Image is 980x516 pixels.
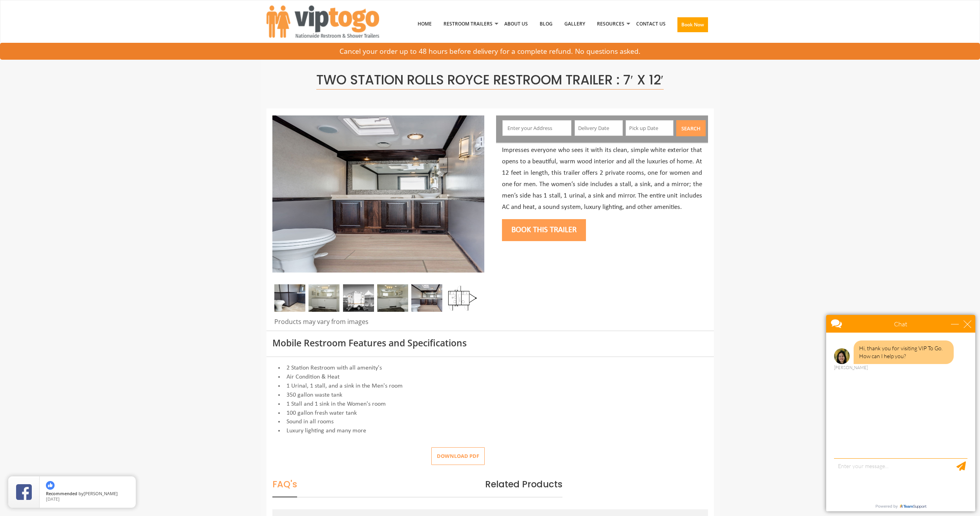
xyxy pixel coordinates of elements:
[821,310,980,516] iframe: Live Chat Box
[308,284,339,312] img: Gel 2 station 02
[272,417,708,426] li: Sound in all rooms
[676,120,706,136] button: Search
[84,490,118,496] span: [PERSON_NAME]
[626,120,674,136] input: Pick up Date
[412,4,438,44] a: Home
[272,391,708,400] li: 350 gallon waste tank
[411,284,442,312] img: A close view of inside of a station with a stall, mirror and cabinets
[438,4,498,44] a: Restroom Trailers
[266,5,379,38] img: VIPTOGO
[672,4,714,49] a: Book Now
[272,373,708,382] li: Air Condition & Heat
[46,496,60,502] span: [DATE]
[272,338,708,348] h3: Mobile Restroom Features and Specifications
[46,481,55,490] img: thumbs up icon
[272,382,708,391] li: 1 Urinal, 1 stall, and a sink in the Men's room
[446,284,477,312] img: Floor Plan of 2 station restroom with sink and toilet
[677,17,708,32] button: Book Now
[343,284,374,312] img: A mini restroom trailer with two separate stations and separate doors for males and females
[558,4,591,44] a: Gallery
[502,145,702,213] p: Impresses everyone who sees it with its clean, simple white exterior that opens to a beautiful, w...
[316,71,663,90] span: Two Station Rolls Royce Restroom Trailer : 7′ x 12′
[46,490,77,496] span: Recommended
[485,478,562,490] span: Related Products
[272,364,708,373] li: 2 Station Restroom with all amenity's
[46,491,130,497] span: by
[575,120,623,136] input: Delivery Date
[377,284,408,312] img: Gel 2 station 03
[272,426,708,435] li: Luxury lighting and many more
[272,317,484,331] div: Products may vary from images
[431,447,485,465] button: Download pdf
[502,120,571,136] input: Enter your Address
[534,4,558,44] a: Blog
[272,409,708,418] li: 100 gallon fresh water tank
[272,400,708,409] li: 1 Stall and 1 sink in the Women's room
[16,484,32,500] img: Review Rating
[591,4,630,44] a: Resources
[502,219,586,241] button: Book this trailer
[272,478,297,498] span: FAQ's
[630,4,672,44] a: Contact Us
[498,4,534,44] a: About Us
[272,115,484,273] img: Side view of two station restroom trailer with separate doors for males and females
[425,452,485,459] a: Download pdf
[274,284,305,312] img: A close view of inside of a station with a stall, mirror and cabinets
